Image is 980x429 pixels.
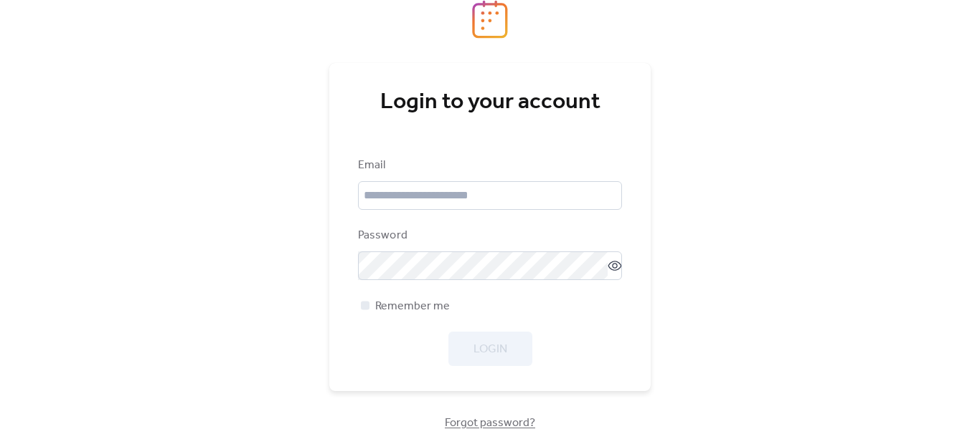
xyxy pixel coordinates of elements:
div: Login to your account [358,88,622,117]
div: Password [358,227,619,244]
a: Forgot password? [445,419,535,427]
div: Email [358,157,619,174]
span: Remember me [375,298,450,315]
